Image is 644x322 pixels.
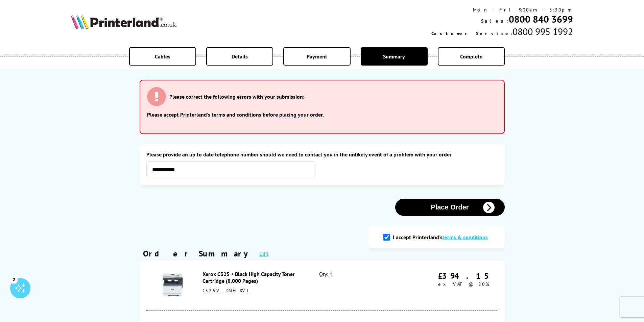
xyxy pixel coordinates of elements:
div: Qty: 1 [319,271,389,300]
span: 0800 995 1992 [512,25,573,38]
span: Customer Service: [431,30,512,36]
span: Complete [460,53,482,60]
div: Mon - Fri 9:00am - 5:30pm [431,7,573,13]
div: Xerox C325 + Black High Capacity Toner Cartridge (8,000 Pages) [202,271,305,284]
a: modal_tc [443,234,488,241]
div: Order Summary [143,248,253,259]
button: Place Order [395,199,505,216]
div: C325V_DNIHKVL [202,288,305,294]
label: I accept Printerland's [393,234,491,241]
span: ex VAT @ 20% [438,281,489,287]
span: Sales: [481,18,509,24]
span: Details [232,53,248,60]
h3: Please correct the following errors with your submission: [169,93,304,100]
div: 2 [10,276,18,283]
span: Summary [383,53,405,60]
span: Payment [307,53,327,60]
a: Edit [259,250,268,257]
li: Please accept Printerland's terms and conditions before placing your order. [147,111,497,118]
label: Please provide an up to date telephone number should we need to contact you in the unlikely event... [146,151,498,158]
a: 0800 840 3699 [509,13,573,25]
div: £394.15 [438,271,495,281]
img: Printerland Logo [71,14,176,29]
img: Xerox C325 + Black High Capacity Toner Cartridge (8,000 Pages) [161,273,185,297]
span: Cables [155,53,170,60]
